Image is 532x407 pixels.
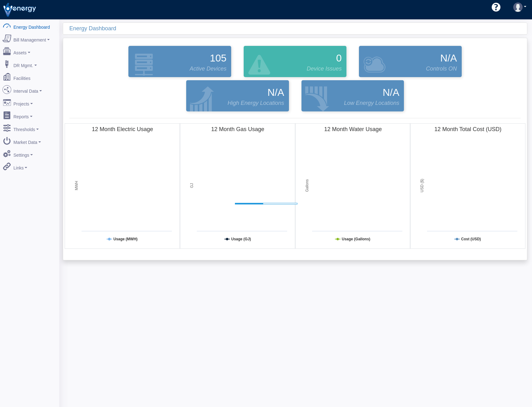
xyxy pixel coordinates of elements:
[211,126,264,132] tspan: 12 Month Gas Usage
[74,181,79,190] tspan: MWH
[324,126,381,132] tspan: 12 Month Water Usage
[267,85,284,100] span: N/A
[426,65,457,73] span: Controls ON
[344,99,399,107] span: Low Energy Locations
[113,237,137,241] tspan: Usage (MWH)
[461,237,481,241] tspan: Cost (USD)
[383,85,399,100] span: N/A
[190,183,194,188] tspan: GJ
[307,65,342,73] span: Device Issues
[513,2,523,12] img: user-3.svg
[231,237,251,241] tspan: Usage (GJ)
[190,65,226,73] span: Active Devices
[237,44,353,79] div: Devices that are active and configured but are in an error state.
[342,237,370,241] tspan: Usage (Gallons)
[210,51,226,66] span: 105
[122,44,237,79] div: Devices that are actively reporting data.
[440,51,457,66] span: N/A
[336,51,342,66] span: 0
[435,126,502,132] tspan: 12 Month Total Cost (USD)
[305,179,309,192] tspan: Gallons
[92,126,153,132] tspan: 12 Month Electric Usage
[227,99,284,107] span: High Energy Locations
[127,46,233,77] a: 105 Active Devices
[420,179,424,192] tspan: USD ($)
[69,23,527,34] div: Energy Dashboard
